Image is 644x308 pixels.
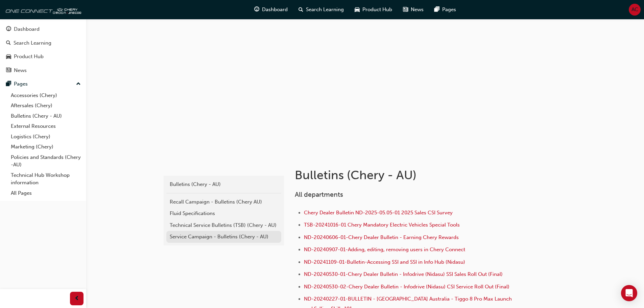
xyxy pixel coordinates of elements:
[8,121,84,132] a: External Resources
[14,53,44,61] div: Product Hub
[631,6,638,14] span: AC
[3,78,84,90] button: Pages
[629,4,641,16] button: AC
[6,40,11,46] span: search-icon
[254,5,259,14] span: guage-icon
[6,54,11,60] span: car-icon
[166,219,281,231] a: Technical Service Bulletins (TSB) (Chery - AU)
[349,3,398,17] a: car-iconProduct Hub
[166,196,281,208] a: Recall Campaign - Bulletins (Chery AU)
[8,100,84,111] a: Aftersales (Chery)
[362,6,392,14] span: Product Hub
[295,191,343,198] span: All departments
[304,222,460,228] a: TSB-20241016-01 Chery Mandatory Electric Vehicles Special Tools
[304,259,465,265] a: ND-20241109-01-Bulletin-Accessing SSI and SSI in Info Hub (Nidasu)
[6,68,11,74] span: news-icon
[8,111,84,121] a: Bulletins (Chery - AU)
[411,6,424,14] span: News
[166,208,281,219] a: Fluid Specifications
[6,81,11,87] span: pages-icon
[429,3,461,17] a: pages-iconPages
[3,3,81,16] img: oneconnect
[6,26,11,32] span: guage-icon
[306,6,344,14] span: Search Learning
[442,6,456,14] span: Pages
[3,37,84,49] a: Search Learning
[14,39,51,47] div: Search Learning
[355,5,360,14] span: car-icon
[304,234,459,240] a: ND-20240606-01-Chery Dealer Bulletin - Earning Chery Rewards
[8,152,84,170] a: Policies and Standards (Chery -AU)
[8,90,84,101] a: Accessories (Chery)
[295,168,517,183] h1: Bulletins (Chery - AU)
[8,170,84,188] a: Technical Hub Workshop information
[621,285,637,301] div: Open Intercom Messenger
[293,3,349,17] a: search-iconSearch Learning
[304,284,509,290] a: ND-20240530-02-Chery Dealer Bulletin - Infodrive (Nidasu) CSI Service Roll Out (Final)
[304,210,453,216] a: Chery Dealer Bulletin ND-2025-05.05-01 2025 Sales CSI Survey
[434,5,439,14] span: pages-icon
[3,22,84,78] button: DashboardSearch LearningProduct HubNews
[3,23,84,35] a: Dashboard
[8,188,84,198] a: All Pages
[166,179,281,190] a: Bulletins (Chery - AU)
[166,231,281,243] a: Service Campaign - Bulletins (Chery - AU)
[304,271,503,277] a: ND-20240530-01-Chery Dealer Bulletin - Infodrive (Nidasu) SSI Sales Roll Out (Final)
[14,25,40,33] div: Dashboard
[304,246,465,253] a: ND-20240907-01-Adding, editing, removing users in Chery Connect
[170,221,278,229] div: Technical Service Bulletins (TSB) (Chery - AU)
[249,3,293,17] a: guage-iconDashboard
[299,5,303,14] span: search-icon
[170,210,278,217] div: Fluid Specifications
[74,294,79,303] span: prev-icon
[3,50,84,63] a: Product Hub
[14,80,28,88] div: Pages
[398,3,429,17] a: news-iconNews
[8,142,84,152] a: Marketing (Chery)
[14,67,27,74] div: News
[262,6,288,14] span: Dashboard
[76,80,81,89] span: up-icon
[3,64,84,77] a: News
[170,198,278,206] div: Recall Campaign - Bulletins (Chery AU)
[8,132,84,142] a: Logistics (Chery)
[170,233,278,241] div: Service Campaign - Bulletins (Chery - AU)
[403,5,408,14] span: news-icon
[170,181,278,188] div: Bulletins (Chery - AU)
